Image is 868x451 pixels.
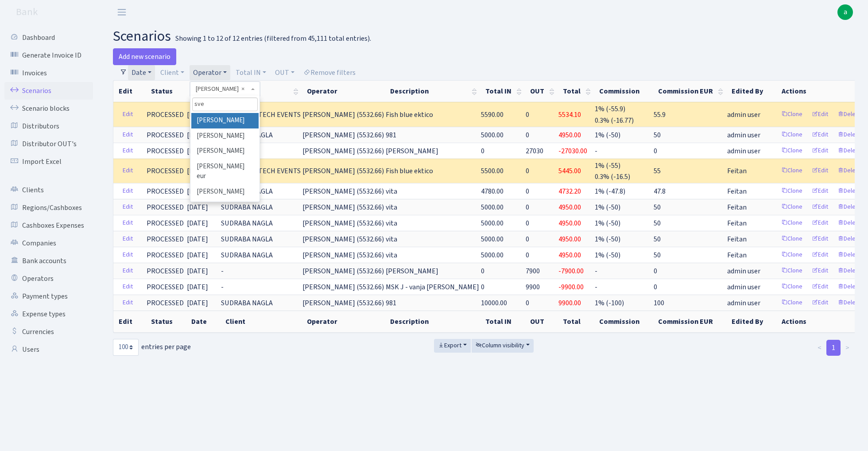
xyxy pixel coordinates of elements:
a: Edit [808,248,832,262]
a: Import Excel [4,153,93,171]
span: 5500.00 [481,166,504,176]
span: Feitan [727,202,747,213]
span: - [221,266,224,276]
a: Clone [777,108,806,121]
span: 4950.00 [558,202,581,212]
span: a [837,4,853,20]
a: Delete [833,200,865,214]
th: Edited By [726,81,776,102]
a: Payment types [4,288,93,305]
a: Clone [777,248,806,262]
a: Dashboard [4,29,93,47]
span: 50 [654,218,661,228]
span: 0 [481,282,484,292]
span: PROCESSED [147,234,184,244]
span: - [595,282,597,292]
label: entries per page [113,339,191,356]
a: Edit [119,164,137,178]
a: Clone [777,164,806,178]
span: [PERSON_NAME] (5532.66) [302,266,384,276]
a: Edit [808,108,832,121]
span: SUDRABA NAGLA [221,218,273,229]
th: OUT [525,311,558,332]
li: [PERSON_NAME] [191,113,258,128]
li: [PERSON_NAME] [191,144,258,159]
span: 0 [654,146,657,156]
span: 1% (-50) [595,202,620,212]
span: [PERSON_NAME] (5532.66) [302,146,384,156]
span: PROCESSED [147,202,184,212]
span: - [221,282,224,292]
th: Client : activate to sort column ascending [220,81,302,102]
a: Bank accounts [4,252,93,270]
span: 1% (-50) [595,250,620,260]
span: 0 [526,218,529,228]
button: Export [434,339,471,353]
a: Clone [777,232,806,246]
a: Scenario blocks [4,100,93,117]
a: Edit [808,264,832,278]
th: Date : activate to sort column ascending [186,81,220,102]
span: Fish blue ektico [386,110,433,120]
span: 47.8 [654,187,666,196]
a: Regions/Cashboxes [4,199,93,217]
span: 50 [654,130,661,140]
span: 5000.00 [481,250,504,260]
a: Edit [808,296,832,310]
a: Edit [119,216,137,230]
span: 5000.00 [481,130,504,140]
span: MSK J - vanja [PERSON_NAME] [386,282,479,292]
a: Client [157,65,188,80]
span: Feitan [727,218,747,229]
th: Description [385,311,480,332]
span: [PERSON_NAME] (5532.66) [302,250,384,260]
span: SUDRABA NAGLA [221,234,273,245]
span: MB GLOBAL TECH EVENTS [221,109,301,120]
span: [DATE] [187,187,208,196]
a: Remove filters [300,65,359,80]
a: Delete [833,108,865,121]
span: Feitan [727,234,747,245]
span: 9900 [526,282,540,292]
a: Delete [833,128,865,142]
span: 5534.10 [558,110,581,120]
a: 1 [826,340,841,356]
a: Clone [777,184,806,198]
span: admin user [727,109,760,120]
a: Users [4,341,93,358]
th: Description : activate to sort column ascending [385,81,480,102]
a: Delete [833,144,865,158]
a: Edit [119,232,137,246]
th: Operator [302,311,385,332]
span: admin user [727,298,760,308]
a: Edit [808,280,832,294]
span: vita [386,202,397,212]
span: 0 [654,266,657,276]
a: Invoices [4,64,93,82]
span: 9900.00 [558,298,581,308]
span: 55 [654,166,661,176]
a: Cashboxes Expenses [4,217,93,234]
th: Edit [113,81,146,102]
span: 0 [654,282,657,292]
a: Clone [777,296,806,310]
a: Edit [119,184,137,198]
a: Clone [777,216,806,230]
span: 100 [654,298,664,308]
span: 981 [386,298,396,308]
span: PERINA [190,82,260,97]
span: SUDRABA NAGLA [221,250,273,260]
span: [DATE] [187,146,208,156]
span: 50 [654,250,661,260]
a: Edit [119,108,137,121]
a: Edit [808,164,832,178]
span: SUDRABA NAGLA [221,202,273,213]
span: -9900.00 [558,282,584,292]
span: [DATE] [187,298,208,308]
th: OUT : activate to sort column ascending [525,81,558,102]
span: admin user [727,282,760,292]
span: 50 [654,234,661,244]
span: admin user [727,146,760,156]
span: 55.9 [654,110,666,120]
span: PROCESSED [147,282,184,292]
